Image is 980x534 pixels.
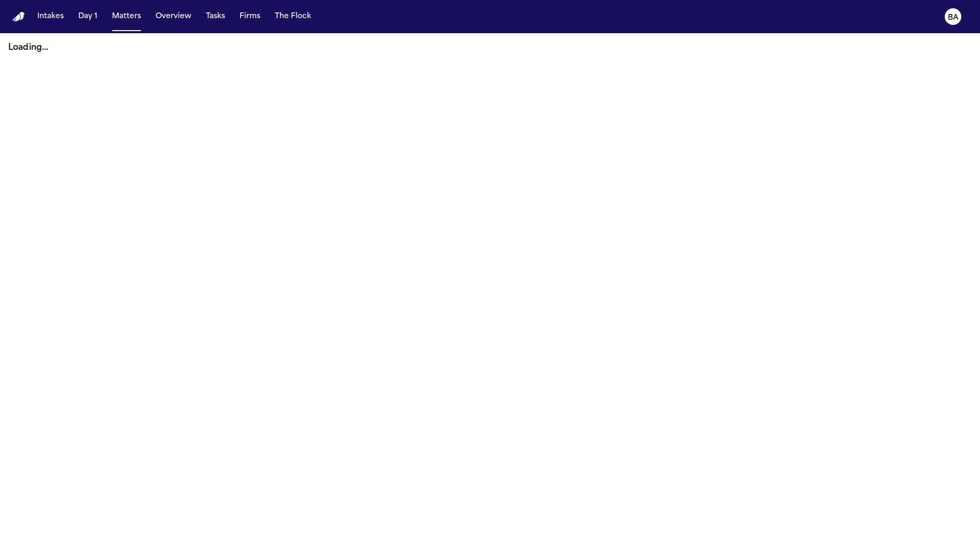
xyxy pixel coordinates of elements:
button: The Flock [271,7,315,26]
p: Loading... [8,42,972,54]
button: Tasks [202,7,229,26]
img: Finch Logo [12,12,25,22]
button: Overview [151,7,195,26]
button: Matters [108,7,145,26]
a: Home [12,12,25,22]
button: Day 1 [74,7,102,26]
button: Firms [235,7,264,26]
button: Intakes [33,7,68,26]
